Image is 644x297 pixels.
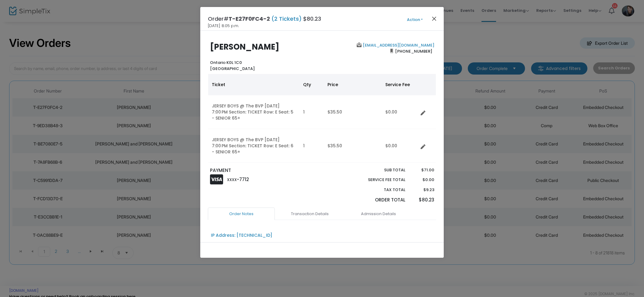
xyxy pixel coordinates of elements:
[237,176,249,183] span: -7712
[411,187,434,193] p: $9.23
[208,74,436,163] div: Data table
[210,60,255,72] b: Ontario K0L 1C0 [GEOGRAPHIC_DATA]
[382,129,418,163] td: $0.00
[324,74,382,95] th: Price
[345,208,412,220] a: Admission Details
[354,177,405,183] p: Service Fee Total
[276,208,343,220] a: Transaction Details
[299,74,324,95] th: Qty
[354,167,405,173] p: Sub total
[299,95,324,129] td: 1
[299,129,324,163] td: 1
[211,232,272,239] div: IP Address: [TECHNICAL_ID]
[411,177,434,183] p: $0.00
[324,95,382,129] td: $35.50
[208,15,321,23] h4: Order# $80.23
[210,41,279,52] b: [PERSON_NAME]
[324,129,382,163] td: $35.50
[382,95,418,129] td: $0.00
[354,187,405,193] p: Tax Total
[208,208,275,220] a: Order Notes
[208,23,239,29] span: [DATE] 8:05 p.m.
[411,167,434,173] p: $71.00
[208,74,299,95] th: Ticket
[229,15,270,23] span: T-E27F0FC4-2
[411,197,434,204] p: $80.23
[210,167,319,174] p: PAYMENT
[208,129,299,163] td: JERSEY BOYS @ The BVP [DATE] 7:00 PM Section: TICKET Row: E Seat: 6 - SENIOR 65+
[430,15,438,23] button: Close
[227,177,237,182] span: XXXX
[362,42,434,48] a: [EMAIL_ADDRESS][DOMAIN_NAME]
[397,16,433,23] button: Action
[382,74,418,95] th: Service Fee
[270,15,303,23] span: (2 Tickets)
[393,46,434,56] span: [PHONE_NUMBER]
[354,197,405,204] p: Order Total
[208,95,299,129] td: JERSEY BOYS @ The BVP [DATE] 7:00 PM Section: TICKET Row: E Seat: 5 - SENIOR 65+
